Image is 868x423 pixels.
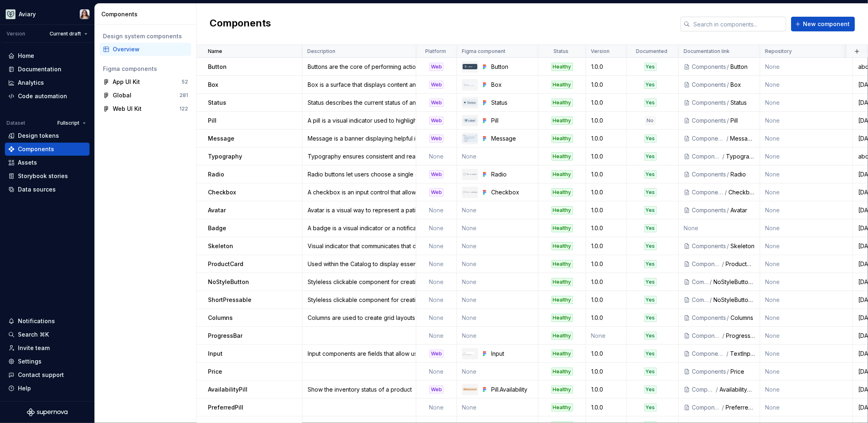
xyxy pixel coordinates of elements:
[760,345,853,363] td: None
[208,48,222,55] p: Name
[5,382,90,395] button: Help
[429,63,444,71] div: Web
[726,403,755,412] div: PreferredPill
[208,386,247,394] p: AvailabilityPill
[726,63,730,71] div: /
[113,78,140,86] div: App UI Kit
[416,148,457,165] td: None
[18,79,44,87] div: Analytics
[692,99,726,107] div: Components
[307,48,335,55] p: Description
[57,120,79,126] span: Fullscript
[5,315,90,328] button: Notifications
[416,291,457,309] td: None
[429,99,444,107] div: Web
[113,91,131,99] div: Global
[7,120,25,126] div: Dataset
[54,117,90,129] button: Fullscript
[644,386,657,394] div: Yes
[720,386,755,394] div: AvailabilityStatusPill
[100,102,191,115] a: Web UI Kit122
[726,117,730,125] div: /
[726,368,730,376] div: /
[551,206,573,214] div: Healthy
[208,260,243,268] p: ProductCard
[5,368,90,381] button: Contact support
[303,224,415,232] div: A badge is a visual indicator or a notification
[551,332,573,340] div: Healthy
[760,255,853,273] td: None
[457,309,538,327] td: None
[760,399,853,416] td: None
[303,117,415,125] div: A pill is a visual indicator used to highlight an item's category for quick recognition.
[730,117,755,125] div: Pill
[100,43,191,56] a: Overview
[491,134,533,143] div: Message
[208,170,224,178] p: Radio
[101,10,193,18] div: Components
[644,206,657,214] div: Yes
[692,368,726,376] div: Components
[726,242,730,250] div: /
[208,188,236,196] p: Checkbox
[644,296,657,304] div: Yes
[491,63,533,71] div: Button
[18,132,59,140] div: Design tokens
[303,350,415,358] div: Input components are fields that allow users to enter, select, or edit data. They support a varie...
[18,52,34,60] div: Home
[551,81,573,89] div: Healthy
[760,363,853,381] td: None
[208,134,234,143] p: Message
[429,81,444,89] div: Web
[208,117,216,125] p: Pill
[586,327,627,345] td: None
[463,118,477,123] img: Pill
[586,296,626,304] div: 1.0.0
[551,63,573,71] div: Healthy
[692,332,722,340] div: Components
[586,117,626,125] div: 1.0.0
[730,242,755,250] div: Skeleton
[5,170,90,183] a: Storybook stories
[551,260,573,268] div: Healthy
[18,344,50,352] div: Invite team
[416,327,457,345] td: None
[303,63,415,71] div: Buttons are the core of performing actions within [GEOGRAPHIC_DATA]
[644,242,657,250] div: Yes
[636,48,667,55] p: Documented
[103,65,188,73] div: Figma components
[113,45,188,53] div: Overview
[416,219,457,237] td: None
[760,112,853,130] td: None
[644,403,657,412] div: Yes
[586,368,626,376] div: 1.0.0
[5,143,90,156] a: Components
[692,242,726,250] div: Components
[679,219,760,237] td: None
[551,242,573,250] div: Healthy
[730,134,755,143] div: Message
[644,368,657,376] div: Yes
[586,99,626,107] div: 1.0.0
[5,76,90,89] a: Analytics
[760,381,853,399] td: None
[457,327,538,345] td: None
[644,314,657,322] div: Yes
[586,242,626,250] div: 1.0.0
[303,134,415,143] div: Message is a banner displaying helpful information for a task on the page, or something that requ...
[551,99,573,107] div: Healthy
[551,224,573,232] div: Healthy
[2,5,93,23] button: AviaryBrittany Hogg
[644,260,657,268] div: Yes
[726,314,730,322] div: /
[7,31,25,37] div: Version
[760,201,853,219] td: None
[113,105,142,113] div: Web UI Kit
[181,79,188,85] div: 52
[210,17,271,31] h2: Components
[644,99,657,107] div: Yes
[463,99,477,106] img: Status
[457,255,538,273] td: None
[208,368,222,376] p: Price
[551,170,573,178] div: Healthy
